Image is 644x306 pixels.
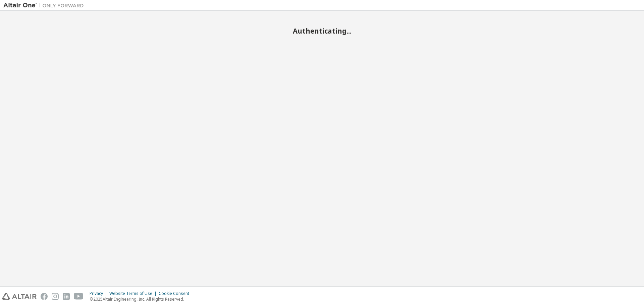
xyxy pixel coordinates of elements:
img: youtube.svg [74,293,84,300]
p: © 2025 Altair Engineering, Inc. All Rights Reserved. [90,296,193,302]
h2: Authenticating... [3,27,641,35]
img: altair_logo.svg [2,293,37,300]
div: Website Terms of Use [109,291,159,296]
div: Privacy [90,291,109,296]
img: facebook.svg [41,293,48,300]
img: linkedin.svg [63,293,70,300]
img: Altair One [3,2,87,9]
img: instagram.svg [52,293,59,300]
div: Cookie Consent [159,291,193,296]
